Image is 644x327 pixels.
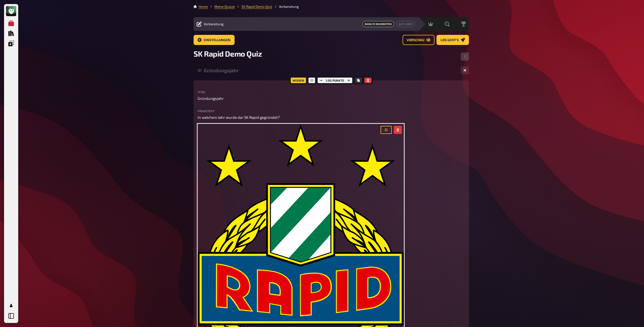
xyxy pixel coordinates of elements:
[6,300,16,311] a: Profil
[6,18,16,28] a: Meine Quizze
[198,109,465,112] label: Fragetext
[204,38,231,42] span: Einstellungen
[396,21,415,27] button: Quiz Lobby
[362,21,394,27] a: Inhalte Bearbeiten
[198,115,280,120] span: In welchem Jahr wurde der SK Rapid gegründet?
[6,38,16,49] a: Einblendungen
[204,67,457,73] div: Gründungsjahr
[6,28,16,38] a: Quiz Sammlung
[198,90,465,94] label: Titel
[355,78,362,83] button: Kopieren
[204,22,224,26] span: Vorbereitung
[316,76,354,84] div: 1.00 Punkte
[198,96,224,101] span: Gründungsjahr
[199,4,208,9] li: Home
[289,76,307,84] div: Wissen
[235,4,272,9] li: SK Rapid Demo Quiz
[198,68,202,73] div: 01
[194,49,262,58] span: SK Rapid Demo Quiz
[403,35,434,45] button: Vorschau
[194,35,235,45] button: Einstellungen
[437,35,469,45] button: Los geht's
[461,53,469,61] button: Reihenfolge anpassen
[272,4,299,9] li: Vorbereitung
[214,5,235,9] a: Meine Quizze
[208,4,235,9] li: Meine Quizze
[407,38,424,42] span: Vorschau
[199,5,208,9] a: Home
[441,38,459,42] span: Los geht's
[241,5,272,9] a: SK Rapid Demo Quiz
